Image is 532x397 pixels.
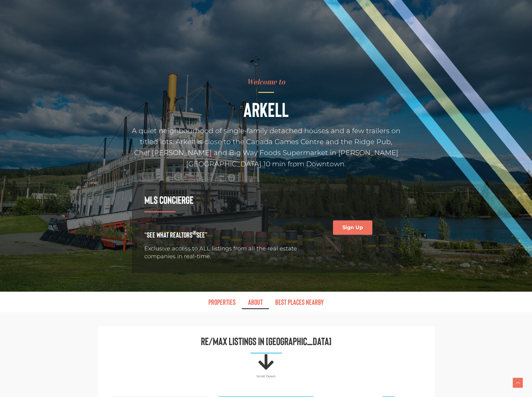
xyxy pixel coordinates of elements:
[132,99,400,119] h1: Arkell
[202,295,242,309] a: Properties
[144,194,311,205] h3: MLS Concierge
[342,225,363,230] span: Sign Up
[333,220,372,235] a: Sign Up
[269,295,330,309] a: Best Places Nearby
[107,336,425,346] h3: Re/Max listings in [GEOGRAPHIC_DATA]
[192,229,196,236] sup: ®
[132,125,400,169] p: A quiet neighbourhood of single-family detached houses and a few trailers on titled lots. Arkell ...
[132,78,400,86] h4: Welcome to
[91,295,441,309] nav: Menu
[144,245,311,260] p: Exclusive access to ALL listings from all the real estate companies in real-time.
[144,231,311,239] h4: “See What REALTORS See”
[242,295,269,309] a: About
